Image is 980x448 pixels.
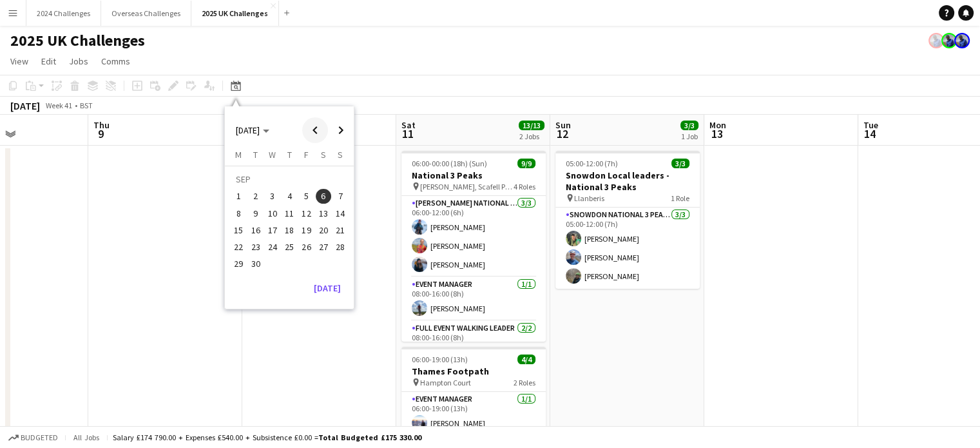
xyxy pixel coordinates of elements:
button: 03-09-2025 [264,188,281,204]
h3: National 3 Peaks [401,170,546,181]
span: 27 [316,239,331,255]
button: 04-09-2025 [281,188,298,204]
span: 3 [265,189,280,204]
a: View [5,53,34,70]
span: Llanberis [574,193,604,203]
span: 18 [282,222,297,238]
span: Hampton Court [420,378,471,387]
button: Choose month and year [231,119,274,142]
button: 2024 Challenges [26,1,101,26]
span: Thu [93,119,110,131]
button: [DATE] [309,278,346,298]
span: 19 [299,222,314,238]
div: Salary £174 790.00 + Expenses £540.00 + Subsistence £0.00 = [113,433,421,442]
span: 06:00-00:00 (18h) (Sun) [412,159,487,168]
span: Budgeted [21,433,58,442]
span: 25 [282,239,297,255]
span: Week 41 [43,101,75,110]
app-user-avatar: Andy Baker [941,33,957,48]
span: 30 [248,257,264,272]
span: M [235,149,242,161]
span: 17 [265,222,280,238]
span: Tue [863,119,878,131]
span: 05:00-12:00 (7h) [566,159,618,168]
button: 23-09-2025 [247,239,264,255]
button: Next month [328,117,354,143]
span: 29 [231,257,247,272]
span: 9 [91,126,110,141]
button: 2025 UK Challenges [191,1,279,26]
span: 16 [248,222,264,238]
span: S [321,149,326,161]
span: Comms [101,55,130,67]
button: 01-09-2025 [230,188,247,204]
span: 14 [861,126,878,141]
span: Sat [401,119,416,131]
span: View [10,55,28,67]
span: 20 [316,222,331,238]
span: 1 Role [671,193,689,203]
h3: Thames Footpath [401,365,546,377]
button: 21-09-2025 [332,222,349,239]
button: 30-09-2025 [247,255,264,272]
app-card-role: [PERSON_NAME] National 3 Peaks Walking Leader3/306:00-12:00 (6h)[PERSON_NAME][PERSON_NAME][PERSON... [401,196,546,277]
app-card-role: Event Manager1/108:00-16:00 (8h)[PERSON_NAME] [401,277,546,321]
button: 19-09-2025 [298,222,314,239]
button: 26-09-2025 [298,239,314,255]
a: Comms [96,53,135,70]
span: 2 [248,189,264,204]
span: 12 [299,206,314,221]
span: 06:00-19:00 (13h) [412,355,468,364]
span: [DATE] [236,124,260,136]
button: 29-09-2025 [230,255,247,272]
span: 21 [332,222,348,238]
span: 11 [282,206,297,221]
button: 06-09-2025 [315,188,332,204]
app-card-role: Full Event Walking Leader2/208:00-16:00 (8h) [401,321,546,384]
span: Total Budgeted £175 330.00 [318,433,421,442]
button: 12-09-2025 [298,205,314,222]
span: 12 [553,126,571,141]
app-card-role: Event Manager1/106:00-19:00 (13h)[PERSON_NAME] [401,392,546,436]
div: [DATE] [10,99,40,112]
button: 28-09-2025 [332,239,349,255]
span: 28 [332,239,348,255]
button: 25-09-2025 [281,239,298,255]
span: 6 [316,189,331,204]
div: 05:00-12:00 (7h)3/3Snowdon Local leaders - National 3 Peaks Llanberis1 RoleSnowdon National 3 Pea... [555,151,700,289]
span: 14 [332,206,348,221]
button: Previous month [302,117,328,143]
a: Edit [36,53,61,70]
span: 1 [231,189,247,204]
span: 13 [707,126,726,141]
button: 24-09-2025 [264,239,281,255]
span: 13 [316,206,331,221]
button: 27-09-2025 [315,239,332,255]
app-card-role: Snowdon National 3 Peaks Walking Leader3/305:00-12:00 (7h)[PERSON_NAME][PERSON_NAME][PERSON_NAME] [555,208,700,289]
button: 18-09-2025 [281,222,298,239]
button: 05-09-2025 [298,188,314,204]
span: 4 [282,189,297,204]
span: T [287,149,292,161]
span: 5 [299,189,314,204]
div: 1 Job [681,131,698,141]
span: 10 [265,206,280,221]
span: 13/13 [519,121,544,130]
button: 20-09-2025 [315,222,332,239]
span: 9/9 [517,159,535,168]
button: 09-09-2025 [247,205,264,222]
span: 26 [299,239,314,255]
span: 4 Roles [514,182,535,191]
span: 15 [231,222,247,238]
button: 07-09-2025 [332,188,349,204]
span: Edit [41,55,56,67]
button: 15-09-2025 [230,222,247,239]
app-user-avatar: Andy Baker [928,33,944,48]
app-job-card: 06:00-00:00 (18h) (Sun)9/9National 3 Peaks [PERSON_NAME], Scafell Pike and Snowdon4 Roles[PERSON_... [401,151,546,342]
td: SEP [230,171,349,188]
span: W [269,149,276,161]
span: Jobs [69,55,88,67]
button: 11-09-2025 [281,205,298,222]
span: 23 [248,239,264,255]
button: 22-09-2025 [230,239,247,255]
